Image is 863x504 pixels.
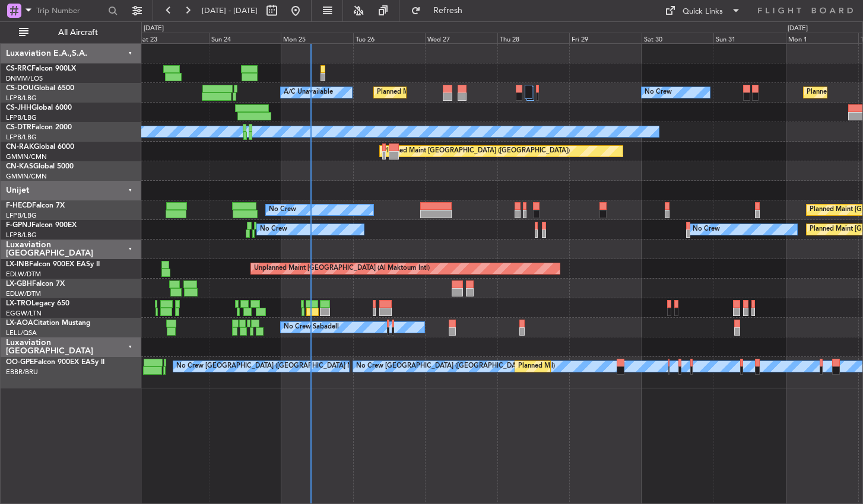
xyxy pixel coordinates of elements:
div: Mon 25 [281,33,353,43]
div: Mon 1 [786,33,858,43]
a: CN-RAKGlobal 6000 [6,143,74,151]
div: Sat 30 [642,33,714,43]
div: [DATE] [144,24,164,34]
a: LX-GBHFalcon 7X [6,280,65,288]
a: LX-INBFalcon 900EX EASy II [6,261,100,268]
a: EDLW/DTM [6,270,41,279]
a: LFPB/LBG [6,231,37,240]
div: No Crew Sabadell [284,318,339,336]
a: LFPB/LBG [6,133,37,142]
a: EBBR/BRU [6,368,38,377]
span: LX-GBH [6,280,32,288]
a: LELL/QSA [6,328,37,337]
a: LX-TROLegacy 650 [6,300,69,307]
a: OO-GPEFalcon 900EX EASy II [6,359,104,366]
span: LX-TRO [6,300,31,307]
a: GMMN/CMN [6,172,47,181]
div: Planned Maint [GEOGRAPHIC_DATA] ([GEOGRAPHIC_DATA]) [383,142,570,160]
div: No Crew [645,84,672,101]
div: No Crew [GEOGRAPHIC_DATA] ([GEOGRAPHIC_DATA] National) [356,358,555,375]
span: LX-AOA [6,320,33,327]
span: CS-JHH [6,104,31,111]
div: Tue 26 [353,33,426,43]
a: CS-DTRFalcon 2000 [6,124,72,131]
a: LFPB/LBG [6,94,37,103]
a: CS-RRCFalcon 900LX [6,65,76,72]
span: LX-INB [6,261,29,268]
span: All Aircraft [31,28,125,37]
a: EGGW/LTN [6,309,42,318]
div: No Crew [260,221,287,238]
span: OO-GPE [6,359,34,366]
div: Unplanned Maint [GEOGRAPHIC_DATA] (Al Maktoum Intl) [254,260,430,277]
a: F-HECDFalcon 7X [6,202,65,209]
a: CS-DOUGlobal 6500 [6,85,74,92]
button: All Aircraft [13,23,129,42]
a: LFPB/LBG [6,211,37,220]
a: F-GPNJFalcon 900EX [6,222,77,229]
a: EDLW/DTM [6,289,41,298]
input: Trip Number [36,2,104,20]
span: CS-DOU [6,85,34,92]
span: F-GPNJ [6,222,31,229]
a: LX-AOACitation Mustang [6,320,91,327]
span: CS-DTR [6,124,31,131]
span: [DATE] - [DATE] [202,5,258,16]
span: F-HECD [6,202,32,209]
div: Sat 23 [137,33,209,43]
div: Wed 27 [425,33,497,43]
a: DNMM/LOS [6,74,43,83]
div: Fri 29 [569,33,642,43]
div: Quick Links [683,6,723,18]
a: CN-KASGlobal 5000 [6,163,74,170]
span: CN-KAS [6,163,33,170]
div: Thu 28 [497,33,570,43]
div: No Crew [693,221,720,238]
div: Planned Maint [GEOGRAPHIC_DATA] ([GEOGRAPHIC_DATA] National) [518,358,733,375]
div: Planned Maint [GEOGRAPHIC_DATA] ([GEOGRAPHIC_DATA]) [377,84,564,101]
div: [DATE] [788,24,808,34]
span: CS-RRC [6,65,31,72]
div: No Crew [269,201,296,219]
div: Sun 31 [713,33,786,43]
a: CS-JHHGlobal 6000 [6,104,72,111]
a: LFPB/LBG [6,113,37,122]
a: GMMN/CMN [6,152,47,161]
button: Quick Links [659,1,747,20]
span: Refresh [423,7,473,15]
div: No Crew [GEOGRAPHIC_DATA] ([GEOGRAPHIC_DATA] National) [176,358,375,375]
button: Refresh [405,1,477,20]
span: CN-RAK [6,143,34,151]
div: Sun 24 [209,33,281,43]
div: A/C Unavailable [284,84,333,101]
